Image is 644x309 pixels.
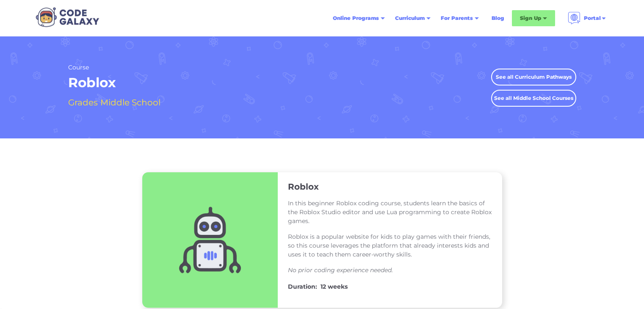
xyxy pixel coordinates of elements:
[68,63,163,72] h2: Course
[288,199,492,226] p: In this beginner Roblox coding course, students learn the basics of the Roblox Studio editor and ...
[520,14,541,22] div: Sign Up
[288,281,317,292] h4: Duration:
[512,10,555,26] div: Sign Up
[563,8,612,28] div: Portal
[436,11,484,26] div: For Parents
[441,14,473,22] div: For Parents
[288,266,393,274] em: No prior coding experience needed.
[288,232,492,259] p: Roblox is a popular website for kids to play games with their friends, so this course leverages t...
[68,95,98,110] h4: Grades
[486,11,509,26] a: Blog
[68,74,163,91] h1: Roblox
[321,281,348,292] h4: 12 weeks
[491,69,576,86] a: See all Curriculum Pathways
[395,14,425,22] div: Curriculum
[491,90,576,107] a: See all Middle School Courses
[584,14,601,22] div: Portal
[328,11,390,26] div: Online Programs
[288,181,319,192] h3: Roblox
[390,11,436,26] div: Curriculum
[333,14,379,22] div: Online Programs
[100,95,160,110] h4: Middle School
